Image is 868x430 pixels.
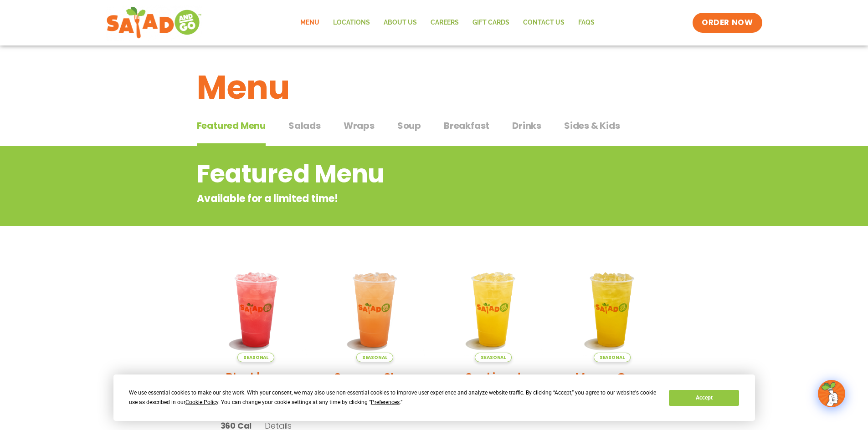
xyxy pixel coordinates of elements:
[326,12,377,33] a: Locations
[237,353,274,362] span: Seasonal
[397,119,421,132] span: Soup
[441,257,546,362] img: Product photo for Sunkissed Yuzu Lemonade
[197,63,672,112] h1: Menu
[371,399,400,405] span: Preferences
[466,12,516,33] a: GIFT CARDS
[512,119,541,132] span: Drinks
[197,119,266,132] span: Featured Menu
[197,156,598,192] h2: Featured Menu
[356,353,393,362] span: Seasonal
[106,5,202,41] img: new-SAG-logo-768×292
[571,12,601,33] a: FAQs
[322,369,427,401] h2: Summer Stone Fruit Lemonade
[344,119,375,132] span: Wraps
[564,119,620,132] span: Sides & Kids
[441,369,546,401] h2: Sunkissed [PERSON_NAME]
[693,13,762,33] a: ORDER NOW
[197,116,672,147] div: Tabbed content
[560,257,665,362] img: Product photo for Mango Grove Lemonade
[129,388,658,407] div: We use essential cookies to make our site work. With your consent, we may also use non-essential ...
[819,381,844,406] img: wpChatIcon
[560,369,665,401] h2: Mango Grove Lemonade
[293,12,601,33] nav: Menu
[444,119,489,132] span: Breakfast
[204,257,309,362] img: Product photo for Blackberry Bramble Lemonade
[322,257,427,362] img: Product photo for Summer Stone Fruit Lemonade
[204,369,309,417] h2: Blackberry [PERSON_NAME] Lemonade
[197,191,598,206] p: Available for a limited time!
[185,399,218,405] span: Cookie Policy
[288,119,321,132] span: Salads
[424,12,466,33] a: Careers
[669,390,739,406] button: Accept
[113,374,755,421] div: Cookie Consent Prompt
[293,12,326,33] a: Menu
[475,353,512,362] span: Seasonal
[516,12,571,33] a: Contact Us
[594,353,631,362] span: Seasonal
[702,17,753,28] span: ORDER NOW
[377,12,424,33] a: About Us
